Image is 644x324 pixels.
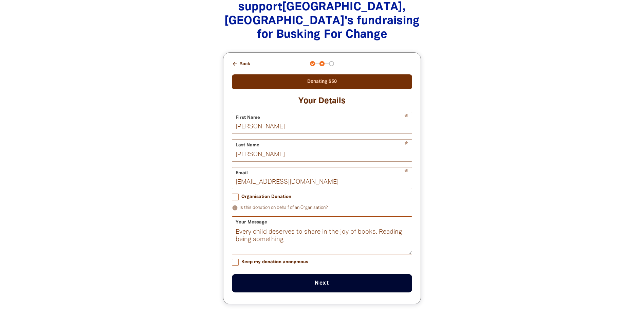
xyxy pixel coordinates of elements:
button: Next [232,274,412,292]
textarea: Every child deserves to share in the joy of books. Reading being something [232,229,412,254]
span: Keep my donation anonymous [241,259,308,265]
i: info [232,205,238,211]
i: arrow_back [232,61,238,67]
p: Is this donation on behalf of an Organisation? [232,204,412,212]
input: Keep my donation anonymous [232,259,239,266]
button: Navigate to step 1 of 3 to enter your donation amount [310,61,315,66]
button: Back [229,58,253,70]
span: Organisation Donation [241,194,291,200]
input: Organisation Donation [232,194,239,200]
button: Navigate to step 3 of 3 to enter your payment details [329,61,334,66]
button: Navigate to step 2 of 3 to enter your details [319,61,325,66]
div: Donating $50 [232,74,412,89]
h3: Your Details [232,96,412,106]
